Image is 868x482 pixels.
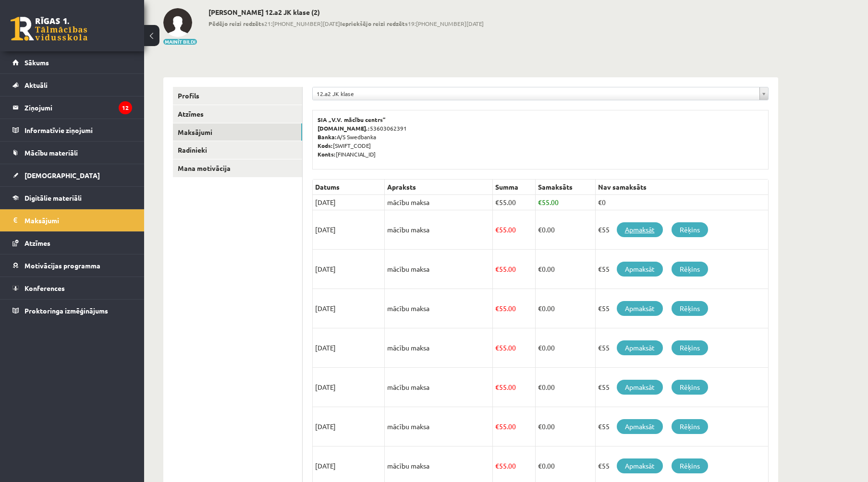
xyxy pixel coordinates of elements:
[318,116,386,123] b: SIA „V.V. mācību centrs”
[119,101,132,114] i: 12
[538,461,542,470] span: €
[493,250,536,289] td: 55.00
[12,232,132,254] a: Atzīmes
[24,148,78,157] span: Mācību materiāli
[493,328,536,368] td: 55.00
[495,383,499,391] span: €
[617,340,663,355] a: Apmaksāt
[313,289,385,328] td: [DATE]
[208,20,264,27] b: Pēdējo reizi redzēts
[24,306,108,315] span: Proktoringa izmēģinājums
[313,407,385,446] td: [DATE]
[385,289,493,328] td: mācību maksa
[12,277,132,299] a: Konferences
[535,180,595,195] th: Samaksāts
[12,300,132,322] a: Proktoringa izmēģinājums
[173,123,302,141] a: Maksājumi
[24,284,65,292] span: Konferences
[672,222,708,237] a: Rēķins
[11,17,87,41] a: Rīgas 1. Tālmācības vidusskola
[535,195,595,210] td: 55.00
[672,301,708,316] a: Rēķins
[672,262,708,277] a: Rēķins
[495,422,499,431] span: €
[318,142,333,149] b: Kods:
[595,250,768,289] td: €55
[12,209,132,231] a: Maksājumi
[24,239,50,247] span: Atzīmes
[12,254,132,277] a: Motivācijas programma
[385,180,493,195] th: Apraksts
[535,328,595,368] td: 0.00
[495,343,499,352] span: €
[495,265,499,273] span: €
[538,422,542,431] span: €
[595,195,768,210] td: €0
[538,383,542,391] span: €
[313,195,385,210] td: [DATE]
[535,250,595,289] td: 0.00
[617,262,663,277] a: Apmaksāt
[493,289,536,328] td: 55.00
[595,407,768,446] td: €55
[173,105,302,123] a: Atzīmes
[617,380,663,395] a: Apmaksāt
[535,368,595,407] td: 0.00
[595,289,768,328] td: €55
[318,124,370,132] b: [DOMAIN_NAME].:
[24,193,82,202] span: Digitālie materiāli
[493,210,536,250] td: 55.00
[317,87,756,100] span: 12.a2 JK klase
[538,304,542,313] span: €
[595,328,768,368] td: €55
[535,289,595,328] td: 0.00
[617,458,663,473] a: Apmaksāt
[163,8,192,37] img: Eduards Maksimovs
[12,187,132,209] a: Digitālie materiāli
[313,328,385,368] td: [DATE]
[163,39,197,45] button: Mainīt bildi
[12,74,132,96] a: Aktuāli
[313,87,768,100] a: 12.a2 JK klase
[24,171,100,180] span: [DEMOGRAPHIC_DATA]
[313,368,385,407] td: [DATE]
[313,210,385,250] td: [DATE]
[313,250,385,289] td: [DATE]
[173,141,302,159] a: Radinieki
[24,96,132,119] legend: Ziņojumi
[208,8,484,16] h2: [PERSON_NAME] 12.a2 JK klase (2)
[173,159,302,177] a: Mana motivācija
[617,419,663,434] a: Apmaksāt
[495,225,499,234] span: €
[595,180,768,195] th: Nav samaksāts
[672,458,708,473] a: Rēķins
[340,20,408,27] b: Iepriekšējo reizi redzēts
[24,58,49,67] span: Sākums
[535,210,595,250] td: 0.00
[535,407,595,446] td: 0.00
[24,119,132,141] legend: Informatīvie ziņojumi
[12,119,132,141] a: Informatīvie ziņojumi
[385,210,493,250] td: mācību maksa
[595,210,768,250] td: €55
[24,209,132,231] legend: Maksājumi
[493,368,536,407] td: 55.00
[495,461,499,470] span: €
[318,150,336,158] b: Konts:
[617,222,663,237] a: Apmaksāt
[672,340,708,355] a: Rēķins
[672,380,708,395] a: Rēķins
[538,198,542,206] span: €
[318,115,763,158] p: 53603062391 A/S Swedbanka [SWIFT_CODE] [FINANCIAL_ID]
[538,225,542,234] span: €
[12,96,132,119] a: Ziņojumi12
[208,19,484,28] span: 21:[PHONE_NUMBER][DATE] 19:[PHONE_NUMBER][DATE]
[385,407,493,446] td: mācību maksa
[385,328,493,368] td: mācību maksa
[24,81,48,89] span: Aktuāli
[538,265,542,273] span: €
[385,368,493,407] td: mācību maksa
[385,250,493,289] td: mācību maksa
[617,301,663,316] a: Apmaksāt
[493,195,536,210] td: 55.00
